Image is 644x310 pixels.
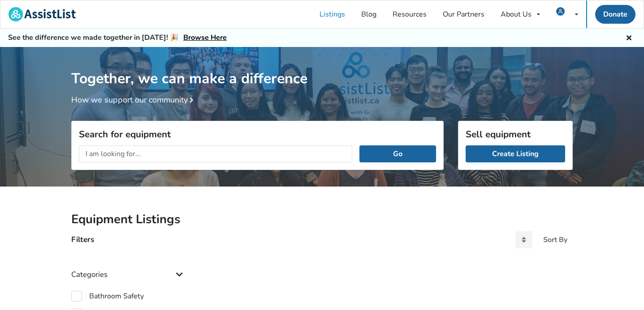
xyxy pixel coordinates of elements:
[466,128,565,140] h3: Sell equipment
[385,0,435,28] a: Resources
[71,291,144,302] label: Bathroom Safety
[466,145,565,162] a: Create Listing
[79,128,436,140] h3: Search for equipment
[9,7,76,21] img: assistlist-logo
[543,236,567,243] div: Sort By
[311,0,353,28] a: Listings
[71,234,94,245] h4: Filters
[71,94,197,105] a: How we support our community
[8,33,227,42] h5: See the difference we made together in [DATE]! 🎉
[556,7,565,16] img: user icon
[435,0,493,28] a: Our Partners
[71,212,573,227] h2: Equipment Listings
[71,47,573,88] h1: Together, we can make a difference
[183,33,227,42] a: Browse Here
[71,252,186,284] div: Categories
[353,0,385,28] a: Blog
[359,145,436,162] button: Go
[501,11,532,18] div: About Us
[79,145,352,162] input: I am looking for...
[595,5,635,24] a: Donate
